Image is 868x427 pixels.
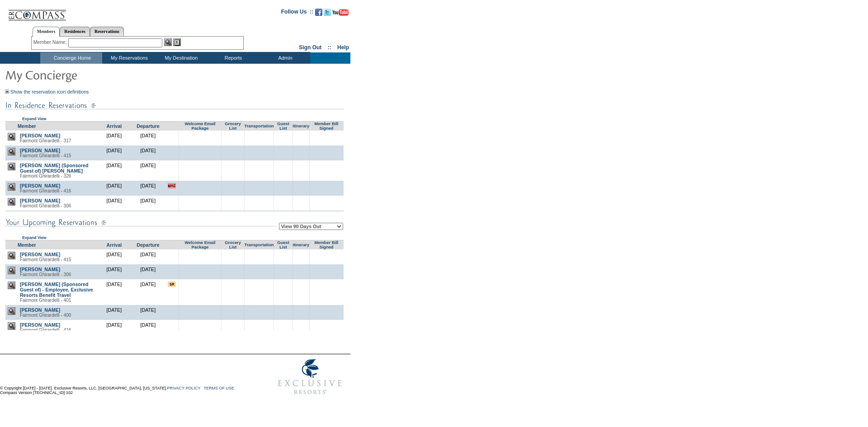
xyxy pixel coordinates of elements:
[259,307,259,308] img: blank.gif
[283,148,283,148] img: blank.gif
[259,133,259,133] img: blank.gif
[269,354,350,399] img: Exclusive Resorts
[60,27,90,36] a: Residences
[200,322,200,323] img: blank.gif
[20,313,71,318] span: Fairmont Ghirardelli - 400
[131,160,165,181] td: [DATE]
[168,183,176,188] input: Member Advisory Committee member
[244,124,274,128] a: Transportation
[301,148,301,148] img: blank.gif
[244,243,274,247] a: Transportation
[324,9,331,16] img: Follow us on Twitter
[200,282,200,282] img: blank.gif
[90,27,124,36] a: Reservations
[131,264,165,279] td: [DATE]
[18,242,36,248] a: Member
[20,307,60,313] a: [PERSON_NAME]
[131,305,165,320] td: [DATE]
[259,282,259,282] img: blank.gif
[301,267,301,267] img: blank.gif
[292,124,309,128] a: Itinerary
[8,2,66,21] img: Compass Home
[283,133,283,133] img: blank.gif
[258,52,310,64] td: Admin
[20,153,71,158] span: Fairmont Ghirardelli - 415
[20,322,60,328] a: [PERSON_NAME]
[328,44,331,51] span: ::
[200,267,200,267] img: blank.gif
[8,148,15,155] img: view
[164,38,172,46] img: View
[8,183,15,191] img: view
[259,148,259,148] img: blank.gif
[8,198,15,206] img: view
[283,282,283,282] img: blank.gif
[20,267,60,272] a: [PERSON_NAME]
[97,160,131,181] td: [DATE]
[97,320,131,335] td: [DATE]
[20,272,71,277] span: Fairmont Ghirardelli - 306
[206,52,258,64] td: Reports
[184,122,215,131] a: Welcome Email Package
[259,322,259,323] img: blank.gif
[20,252,60,257] a: [PERSON_NAME]
[131,279,165,305] td: [DATE]
[326,198,327,198] img: blank.gif
[292,243,309,247] a: Itinerary
[326,148,327,148] img: blank.gif
[33,27,60,37] a: Members
[200,307,200,308] img: blank.gif
[259,252,259,252] img: blank.gif
[20,163,89,174] a: [PERSON_NAME] (Sponsored Guest of) [PERSON_NAME]
[315,11,322,17] a: Become our fan on Facebook
[131,196,165,211] td: [DATE]
[20,203,71,208] span: Fairmont Ghirardelli - 306
[200,252,200,252] img: blank.gif
[20,148,60,153] a: [PERSON_NAME]
[131,320,165,335] td: [DATE]
[326,252,327,252] img: blank.gif
[184,240,215,249] a: Welcome Email Package
[97,279,131,305] td: [DATE]
[315,240,339,249] a: Member Bill Signed
[8,252,15,259] img: view
[200,198,200,198] img: blank.gif
[22,235,46,240] a: Expand View
[277,240,289,249] a: Guest List
[8,133,15,141] img: view
[137,123,159,129] a: Departure
[20,328,71,333] span: Fairmont Ghirardelli - 416
[301,133,301,133] img: blank.gif
[131,211,165,225] td: [DATE]
[200,148,200,148] img: blank.gif
[5,89,9,94] img: Show the reservation icon definitions
[97,249,131,264] td: [DATE]
[97,131,131,145] td: [DATE]
[315,9,322,16] img: Become our fan on Facebook
[107,242,122,248] a: Arrival
[131,181,165,196] td: [DATE]
[137,242,159,248] a: Departure
[204,386,235,390] a: TERMS OF USE
[97,264,131,279] td: [DATE]
[283,307,283,308] img: blank.gif
[301,322,301,323] img: blank.gif
[301,252,301,252] img: blank.gif
[283,198,283,198] img: blank.gif
[326,133,327,133] img: blank.gif
[326,282,327,282] img: blank.gif
[8,282,15,289] img: view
